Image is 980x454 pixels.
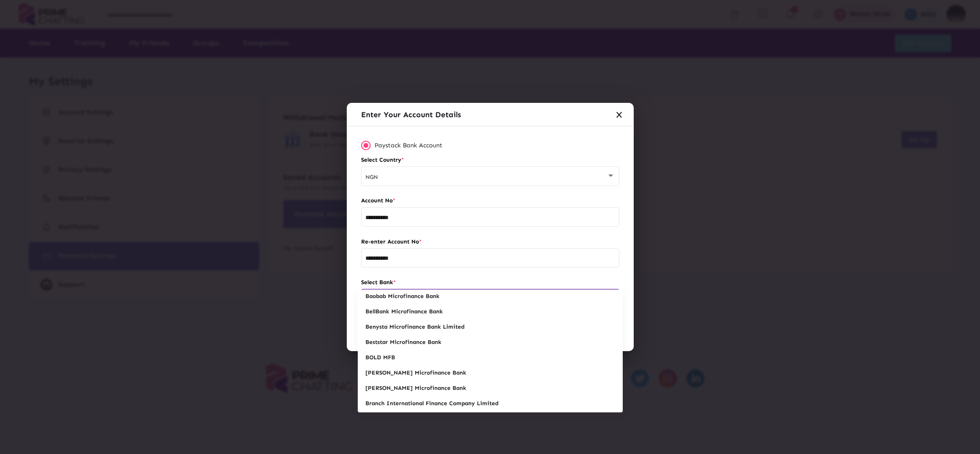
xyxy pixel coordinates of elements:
[365,365,615,380] span: [PERSON_NAME] Microfinance Bank
[365,334,615,350] span: Beststar Microfinance Bank
[365,411,615,426] span: [PERSON_NAME] Mortgage bank
[365,304,615,319] span: BellBank Microfinance Bank
[365,288,615,304] span: Baobab Microfinance Bank
[365,396,615,411] span: Branch International Finance Company Limited
[365,380,615,396] span: [PERSON_NAME] Microfinance Bank
[365,319,615,334] span: Benysta Microfinance Bank Limited
[365,350,615,365] span: BOLD MFB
